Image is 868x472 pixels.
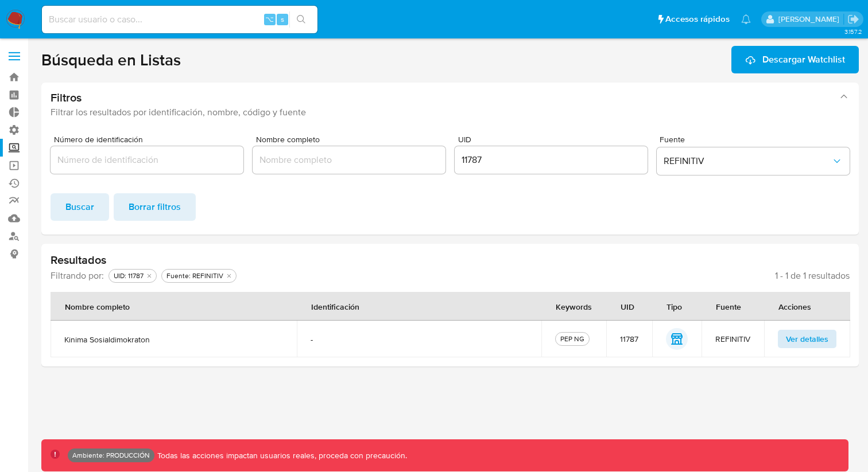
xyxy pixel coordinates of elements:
[154,450,407,461] p: Todas las acciones impactan usuarios reales, proceda con precaución.
[847,13,859,25] a: Salir
[289,11,313,28] button: search-icon
[778,14,843,25] p: gonzalo.prendes@mercadolibre.com
[665,13,730,25] span: Accesos rápidos
[265,14,274,25] span: ⌥
[741,14,751,24] a: Notificaciones
[42,12,317,27] input: Buscar usuario o caso...
[281,14,284,25] span: s
[72,453,150,458] p: Ambiente: PRODUCCIÓN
